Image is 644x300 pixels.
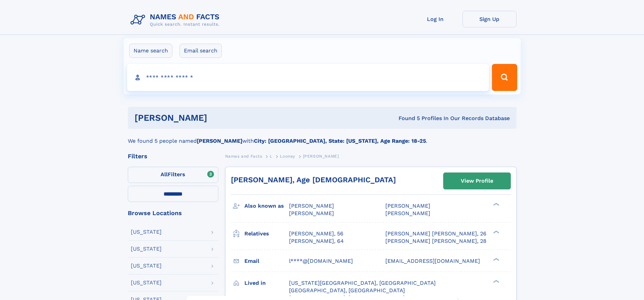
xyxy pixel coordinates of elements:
a: Sign Up [462,11,517,27]
div: Filters [128,153,218,159]
div: ❯ [492,202,500,207]
span: [EMAIL_ADDRESS][DOMAIN_NAME] [385,258,480,264]
a: Looney [280,152,295,160]
label: Filters [128,167,218,183]
a: [PERSON_NAME] [PERSON_NAME], 26 [385,230,486,237]
span: [GEOGRAPHIC_DATA], [GEOGRAPHIC_DATA] [289,287,405,294]
a: L [270,152,272,160]
a: [PERSON_NAME] [PERSON_NAME], 28 [385,237,486,245]
div: [US_STATE] [131,246,162,252]
label: Name search [129,44,172,58]
b: [PERSON_NAME] [197,138,242,144]
a: Log In [408,11,462,27]
a: [PERSON_NAME], 56 [289,230,343,237]
span: [PERSON_NAME] [385,210,430,216]
h3: Email [244,255,289,267]
div: Browse Locations [128,210,218,216]
a: [PERSON_NAME], 64 [289,237,344,245]
h3: Relatives [244,228,289,239]
div: [US_STATE] [131,263,162,269]
span: L [270,154,272,159]
span: [PERSON_NAME] [303,154,339,159]
span: [PERSON_NAME] [385,203,430,209]
button: Search Button [492,64,517,91]
div: [US_STATE] [131,229,162,235]
span: All [161,171,168,178]
input: search input [127,64,489,91]
h1: [PERSON_NAME] [135,114,303,122]
span: [US_STATE][GEOGRAPHIC_DATA], [GEOGRAPHIC_DATA] [289,280,436,286]
span: [PERSON_NAME] [289,203,334,209]
h3: Lived in [244,277,289,289]
div: ❯ [492,257,500,261]
div: View Profile [461,173,493,189]
div: ❯ [492,230,500,234]
label: Email search [180,44,222,58]
div: [US_STATE] [131,280,162,285]
img: Logo Names and Facts [128,11,225,29]
a: View Profile [444,173,510,189]
a: [PERSON_NAME], Age [DEMOGRAPHIC_DATA] [231,176,396,184]
h3: Also known as [244,200,289,212]
div: We found 5 people named with . [128,129,517,145]
div: Found 5 Profiles In Our Records Database [303,115,510,122]
a: Names and Facts [225,152,262,160]
span: [PERSON_NAME] [289,210,334,216]
b: City: [GEOGRAPHIC_DATA], State: [US_STATE], Age Range: 18-25 [254,138,426,144]
span: Looney [280,154,295,159]
div: ❯ [492,279,500,283]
